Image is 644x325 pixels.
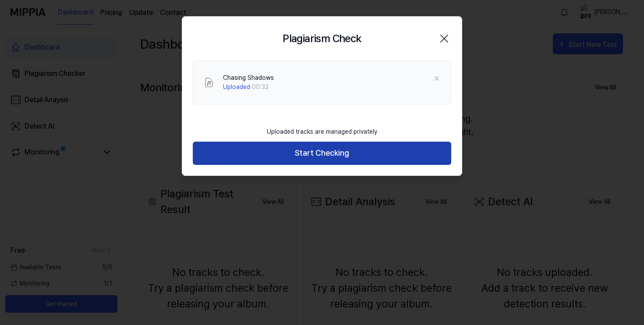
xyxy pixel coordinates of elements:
div: · 00:33 [223,82,274,92]
div: Chasing Shadows [223,73,274,82]
h2: Plagiarism Check [283,31,361,46]
div: Uploaded tracks are managed privately [262,122,382,142]
span: Uploaded [223,83,250,90]
button: Start Checking [193,142,451,165]
img: File Select [204,77,214,88]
